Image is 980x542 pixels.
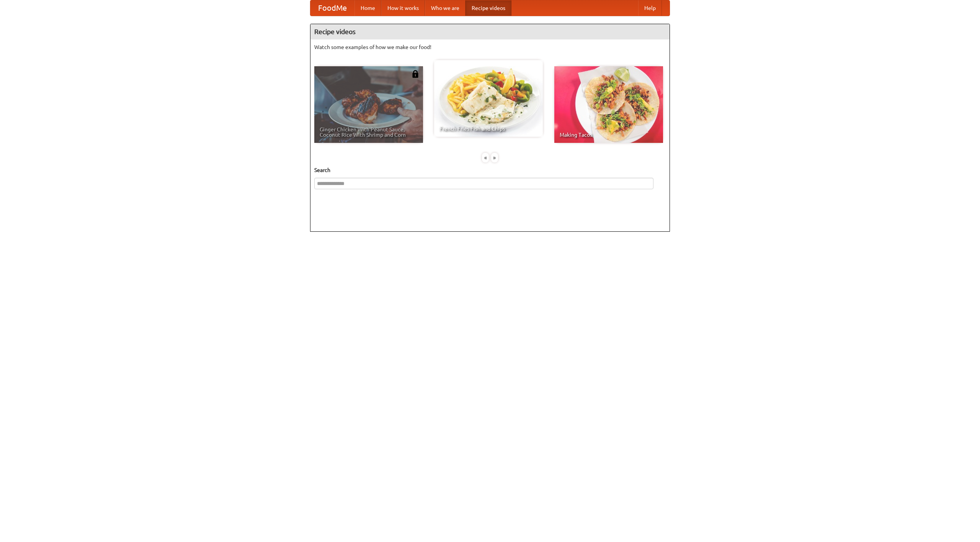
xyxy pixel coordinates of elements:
a: Home [354,0,381,16]
span: French Fries Fish and Chips [439,126,537,131]
a: French Fries Fish and Chips [434,60,543,137]
img: 483408.png [412,70,419,78]
span: Making Tacos [560,132,658,138]
a: How it works [381,0,425,16]
h4: Recipe videos [310,24,670,39]
a: Recipe videos [465,0,511,16]
div: « [482,153,489,162]
p: Watch some examples of how we make our food! [314,43,666,51]
a: Help [638,0,662,16]
a: FoodMe [310,0,354,16]
a: Making Tacos [554,66,663,143]
div: » [491,153,498,162]
a: Who we are [425,0,465,16]
h5: Search [314,166,666,174]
